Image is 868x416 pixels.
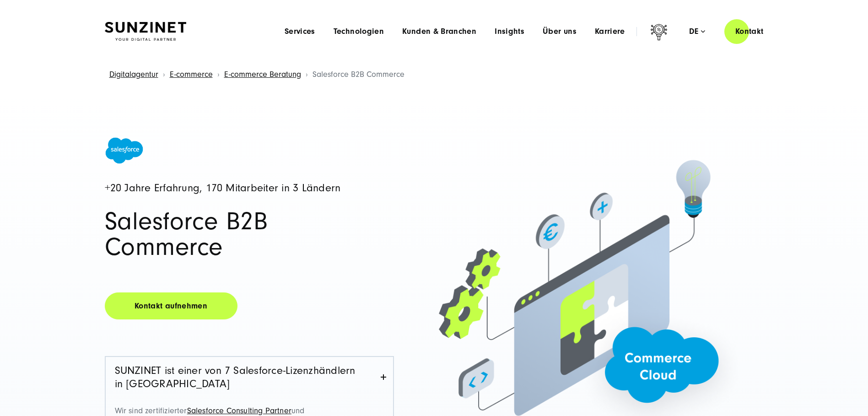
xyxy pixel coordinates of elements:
[334,27,384,36] a: Technologien
[106,357,393,397] a: SUNZINET ist einer von 7 Salesforce-Lizenzhändlern in [GEOGRAPHIC_DATA]
[105,22,186,41] img: SUNZINET Full Service Digital Agentur
[105,137,144,164] img: Salesforce Logo - Salesforce Partner Agentur SUNZINET
[313,70,404,79] span: Salesforce B2B Commerce
[724,18,775,44] a: Kontakt
[170,70,213,79] a: E-commerce
[495,27,524,36] a: Insights
[105,292,237,319] a: Kontakt aufnehmen
[543,27,577,36] a: Über uns
[595,27,625,36] a: Karriere
[689,27,705,36] div: de
[105,183,394,194] h4: +20 Jahre Erfahrung, 170 Mitarbeiter in 3 Ländern
[285,27,315,36] a: Services
[402,27,476,36] a: Kunden & Branchen
[109,70,158,79] a: Digitalagentur
[105,209,394,260] h1: Salesforce B2B Commerce
[187,406,291,416] a: Salesforce Consulting Partner
[224,70,301,79] a: E-commerce Beratung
